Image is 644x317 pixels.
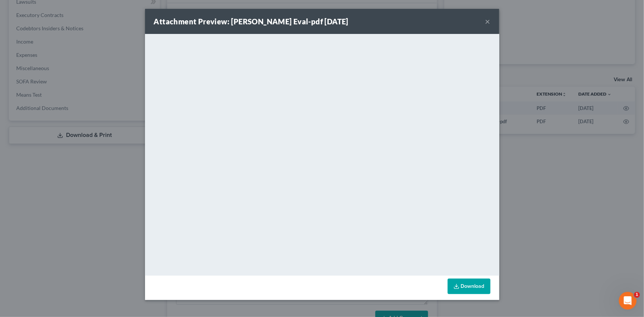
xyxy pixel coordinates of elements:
[634,292,640,298] span: 1
[145,34,499,274] iframe: <object ng-attr-data='[URL][DOMAIN_NAME]' type='application/pdf' width='100%' height='650px'></ob...
[448,279,490,294] a: Download
[485,17,490,26] button: ×
[619,292,637,310] iframe: Intercom live chat
[154,17,349,26] strong: Attachment Preview: [PERSON_NAME] Eval-pdf [DATE]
